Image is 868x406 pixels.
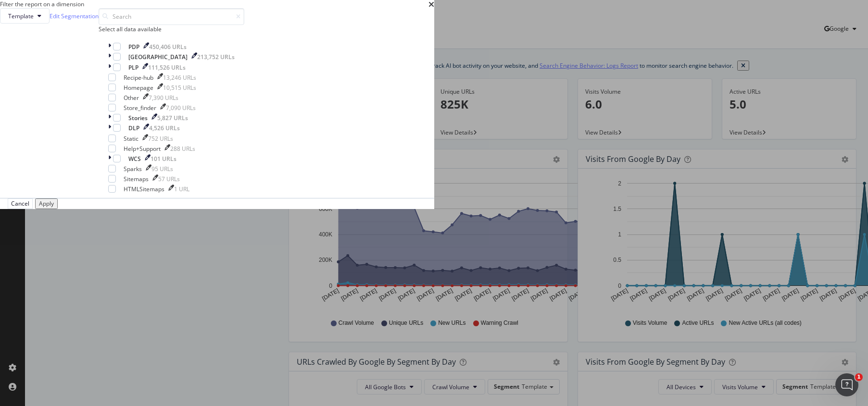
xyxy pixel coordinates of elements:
[39,200,54,207] div: Apply
[158,175,180,183] div: 57 URLs
[124,165,142,173] div: Sparks
[197,53,235,61] div: 213,752 URLs
[149,94,178,102] div: 7,390 URLs
[151,165,173,173] div: 95 URLs
[163,74,196,82] div: 13,246 URLs
[128,114,148,122] div: Stories
[124,135,138,143] div: Static
[50,11,99,21] a: Edit Segmentation
[128,124,139,132] div: DLP
[174,185,189,193] div: 1 URL
[128,43,139,51] div: PDP
[8,12,34,20] span: Template
[166,104,196,112] div: 7,090 URLs
[148,135,173,143] div: 752 URLs
[855,373,863,381] span: 1
[35,198,58,209] button: Apply
[128,155,141,163] div: WCS
[149,43,187,51] div: 450,406 URLs
[151,155,176,163] div: 101 URLs
[835,373,858,396] iframe: Intercom live chat
[124,84,153,92] div: Homepage
[124,104,156,112] div: Store_finder
[124,74,153,82] div: Recipe-hub
[124,145,161,153] div: Help+Support
[99,25,244,33] div: Select all data available
[8,198,33,209] button: Cancel
[128,63,138,72] div: PLP
[124,94,139,102] div: Other
[99,8,244,25] input: Search
[124,175,149,183] div: Sitemaps
[157,114,188,122] div: 5,827 URLs
[149,124,180,132] div: 4,526 URLs
[128,53,188,61] div: [GEOGRAPHIC_DATA]
[163,84,196,92] div: 10,515 URLs
[170,145,195,153] div: 288 URLs
[11,199,29,208] div: Cancel
[124,185,164,193] div: HTMLSitemaps
[148,63,186,72] div: 111,526 URLs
